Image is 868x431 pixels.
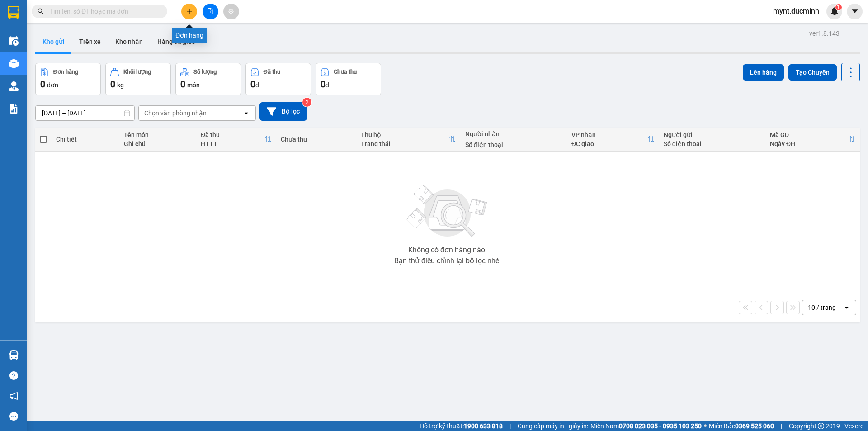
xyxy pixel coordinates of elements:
[9,104,19,114] img: solution-icon
[9,81,19,91] img: warehouse-icon
[187,81,200,89] span: món
[264,69,280,75] div: Đã thu
[196,128,276,152] th: Toggle SortBy
[144,109,207,118] div: Chọn văn phòng nhận
[518,421,588,431] span: Cung cấp máy in - giấy in:
[619,422,702,430] strong: 0708 023 035 - 0935 103 250
[835,4,842,10] sup: 1
[571,131,647,138] div: VP nhận
[735,422,774,430] strong: 0369 525 060
[35,63,101,95] button: Đơn hàng0đơn
[465,130,562,137] div: Người nhận
[465,141,562,148] div: Số điện thoại
[9,36,19,46] img: warehouse-icon
[281,136,352,143] div: Chưa thu
[72,31,108,52] button: Trên xe
[770,131,848,138] div: Mã GD
[766,5,826,17] span: mynt.ducminh
[180,79,185,90] span: 0
[9,412,18,421] span: message
[181,4,197,19] button: plus
[302,98,311,107] sup: 2
[590,421,702,431] span: Miền Nam
[53,69,78,75] div: Đơn hàng
[664,131,761,138] div: Người gửi
[50,6,156,16] input: Tìm tên, số ĐT hoặc mã đơn
[818,423,824,429] span: copyright
[47,81,58,89] span: đơn
[843,304,850,311] svg: open
[356,128,461,152] th: Toggle SortBy
[250,79,255,90] span: 0
[40,79,45,90] span: 0
[8,6,19,19] img: logo-vxr
[123,69,151,75] div: Khối lượng
[124,140,192,147] div: Ghi chú
[56,136,115,143] div: Chi tiết
[788,64,837,81] button: Tạo Chuyến
[464,422,503,430] strong: 1900 633 818
[709,421,774,431] span: Miền Bắc
[201,140,264,147] div: HTTT
[808,303,836,312] div: 10 / trang
[321,79,325,90] span: 0
[105,63,171,95] button: Khối lượng0kg
[110,79,115,90] span: 0
[571,140,647,147] div: ĐC giao
[837,4,840,10] span: 1
[228,8,234,14] span: aim
[770,140,848,147] div: Ngày ĐH
[35,31,72,52] button: Kho gửi
[361,131,449,138] div: Thu hộ
[325,81,329,89] span: đ
[255,81,259,89] span: đ
[567,128,659,152] th: Toggle SortBy
[9,350,19,360] img: warehouse-icon
[420,421,503,431] span: Hỗ trợ kỹ thuật:
[117,81,124,89] span: kg
[259,102,307,121] button: Bộ lọc
[108,31,150,52] button: Kho nhận
[509,421,511,431] span: |
[124,131,192,138] div: Tên món
[150,31,203,52] button: Hàng đã giao
[402,180,493,243] img: svg+xml;base64,PHN2ZyBjbGFzcz0ibGlzdC1wbHVnX19zdmciIHhtbG5zPSJodHRwOi8vd3d3LnczLm9yZy8yMDAwL3N2Zy...
[36,106,134,120] input: Select a date range.
[830,7,839,15] img: icon-new-feature
[203,4,218,19] button: file-add
[201,131,264,138] div: Đã thu
[193,69,217,75] div: Số lượng
[245,63,311,95] button: Đã thu0đ
[809,28,840,38] div: ver 1.8.143
[207,8,213,14] span: file-add
[172,28,207,43] div: Đơn hàng
[175,63,241,95] button: Số lượng0món
[9,59,19,68] img: warehouse-icon
[223,4,239,19] button: aim
[847,4,863,19] button: caret-down
[743,64,784,81] button: Lên hàng
[38,8,44,14] span: search
[334,69,357,75] div: Chưa thu
[765,128,860,152] th: Toggle SortBy
[851,7,859,15] span: caret-down
[243,109,250,117] svg: open
[316,63,381,95] button: Chưa thu0đ
[704,424,707,428] span: ⚪️
[664,140,761,147] div: Số điện thoại
[9,392,18,400] span: notification
[9,371,18,380] span: question-circle
[394,257,501,265] div: Bạn thử điều chỉnh lại bộ lọc nhé!
[408,246,487,254] div: Không có đơn hàng nào.
[186,8,193,14] span: plus
[781,421,782,431] span: |
[361,140,449,147] div: Trạng thái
